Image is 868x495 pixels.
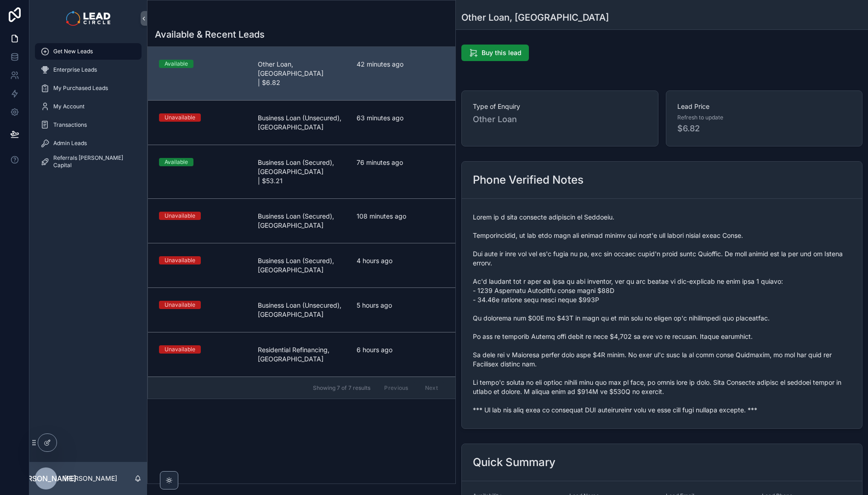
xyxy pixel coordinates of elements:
span: Showing 7 of 7 results [313,384,370,392]
a: Admin Leads [35,135,142,152]
a: UnavailableBusiness Loan (Unsecured), [GEOGRAPHIC_DATA]5 hours ago [148,287,455,332]
a: My Account [35,98,142,115]
span: Business Loan (Secured), [GEOGRAPHIC_DATA] | $53.21 [258,158,346,186]
span: My Account [53,103,85,110]
span: Refresh to update [677,114,723,121]
span: Business Loan (Unsecured), [GEOGRAPHIC_DATA] [258,301,346,319]
span: Business Loan (Unsecured), [GEOGRAPHIC_DATA] [258,113,346,132]
a: UnavailableBusiness Loan (Secured), [GEOGRAPHIC_DATA]4 hours ago [148,243,455,287]
span: 76 minutes ago [357,158,444,167]
span: Residential Refinancing, [GEOGRAPHIC_DATA] [258,345,346,364]
span: 6 hours ago [357,345,444,354]
div: Unavailable [165,256,195,264]
a: UnavailableBusiness Loan (Secured), [GEOGRAPHIC_DATA]108 minutes ago [148,198,455,243]
a: Enterprise Leads [35,62,142,78]
span: 42 minutes ago [357,60,444,69]
span: $6.82 [677,122,851,135]
div: Unavailable [165,113,195,122]
span: Other Loan [473,113,647,126]
span: [PERSON_NAME] [16,473,76,484]
div: scrollable content [29,37,147,182]
span: 5 hours ago [357,301,444,310]
div: Unavailable [165,212,195,220]
a: My Purchased Leads [35,80,142,96]
h1: Available & Recent Leads [155,28,265,41]
a: Get New Leads [35,43,142,60]
span: Enterprise Leads [53,66,97,73]
div: Unavailable [165,301,195,309]
a: UnavailableResidential Refinancing, [GEOGRAPHIC_DATA]6 hours ago [148,332,455,377]
a: AvailableOther Loan, [GEOGRAPHIC_DATA] | $6.8242 minutes ago [148,47,455,100]
span: Business Loan (Secured), [GEOGRAPHIC_DATA] [258,212,346,230]
span: Business Loan (Secured), [GEOGRAPHIC_DATA] [258,256,346,275]
h1: Other Loan, [GEOGRAPHIC_DATA] [461,11,609,24]
span: 108 minutes ago [357,212,444,221]
span: 63 minutes ago [357,113,444,123]
img: App logo [66,11,110,26]
span: Buy this lead [482,48,522,57]
div: Available [165,60,188,68]
button: Buy this lead [461,45,529,61]
a: Transactions [35,117,142,133]
span: Other Loan, [GEOGRAPHIC_DATA] | $6.82 [258,60,346,87]
span: Type of Enquiry [473,102,647,111]
a: AvailableBusiness Loan (Secured), [GEOGRAPHIC_DATA] | $53.2176 minutes ago [148,145,455,198]
span: Transactions [53,121,87,129]
span: Lorem ip d sita consecte adipiscin el Seddoeiu. Temporincidid, ut lab etdo magn ali enimad minimv... [473,213,851,415]
a: Referrals [PERSON_NAME] Capital [35,153,142,170]
span: Referrals [PERSON_NAME] Capital [53,154,132,169]
a: UnavailableBusiness Loan (Unsecured), [GEOGRAPHIC_DATA]63 minutes ago [148,100,455,145]
div: Available [165,158,188,166]
span: Get New Leads [53,48,93,55]
p: [PERSON_NAME] [64,474,117,483]
span: Admin Leads [53,140,87,147]
span: 4 hours ago [357,256,444,265]
div: Unavailable [165,345,195,354]
span: My Purchased Leads [53,84,108,92]
span: Lead Price [677,102,851,111]
h2: Quick Summary [473,455,556,470]
h2: Phone Verified Notes [473,173,584,187]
